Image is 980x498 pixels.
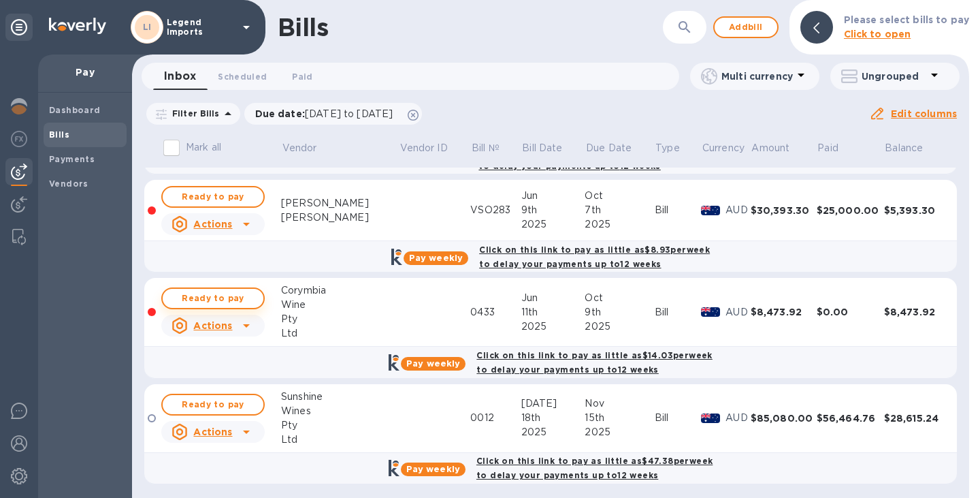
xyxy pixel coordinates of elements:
b: Please select bills to pay [844,14,969,25]
div: Bill [655,203,702,217]
button: Addbill [713,16,779,38]
div: Bill [655,411,702,425]
div: 2025 [585,425,654,439]
div: Ltd [281,433,399,447]
span: Bill Date [522,141,580,155]
span: Ready to pay [174,189,252,205]
span: Ready to pay [174,290,252,307]
b: Pay weekly [406,358,460,369]
p: Filter Bills [167,108,220,119]
p: Legend Imports [167,18,235,37]
span: Type [655,141,698,155]
div: $85,080.00 [751,411,817,425]
div: $30,393.30 [751,204,817,217]
b: Click on this link to pay as little as $8.93 per week to delay your payments up to 12 weeks [479,245,710,269]
h1: Bills [278,13,328,42]
p: Currency [702,141,745,155]
span: Bill № [472,141,517,155]
img: AUD [701,414,720,423]
p: Pay [49,65,121,79]
p: Balance [885,141,923,155]
span: Vendor ID [400,141,465,155]
p: Mark all [186,140,221,155]
b: Bills [49,129,69,140]
div: Pty [281,418,399,433]
b: Click to open [844,29,911,40]
b: Click on this link to pay as little as $14.03 per week to delay your payments up to 12 weeks [476,350,712,375]
p: AUD [725,411,750,425]
span: Add bill [725,19,766,35]
p: Amount [751,141,789,155]
b: LI [143,22,152,32]
div: Corymbia [281,283,399,298]
div: 18th [521,411,585,425]
img: AUD [701,206,720,215]
b: Click on this link to pay as little as $47.38 per week to delay your payments up to 12 weeks [476,456,713,480]
p: Paid [817,141,838,155]
div: $56,464.76 [817,411,884,425]
img: Logo [49,18,106,34]
b: Pay weekly [409,253,463,263]
div: $25,000.00 [817,204,884,217]
div: Oct [585,291,654,305]
div: Jun [521,291,585,305]
span: Scheduled [218,69,267,84]
div: Bill [655,305,702,320]
div: $8,473.92 [751,305,817,319]
div: 2025 [521,320,585,334]
div: 15th [585,411,654,425]
div: 2025 [585,217,654,232]
p: Type [655,141,680,155]
div: $0.00 [817,305,884,319]
b: Pay weekly [406,464,460,474]
button: Ready to pay [161,394,265,416]
p: Due date : [255,107,400,121]
p: AUD [725,203,750,217]
div: [PERSON_NAME] [281,211,399,225]
div: 0012 [470,411,521,425]
div: 9th [585,305,654,320]
div: Pty [281,312,399,326]
div: $5,393.30 [884,204,945,217]
span: Amount [751,141,807,155]
u: Actions [193,320,232,331]
span: Paid [817,141,856,155]
b: Dashboard [49,105,101,115]
u: Edit columns [891,108,957,119]
u: Actions [193,219,232,230]
button: Ready to pay [161,287,265,309]
span: Vendor [282,141,335,155]
p: Vendor ID [400,141,448,155]
b: Click on this link to pay as little as $18.16 per week to delay your payments up to 12 weeks [478,146,710,171]
p: Multi currency [721,69,793,83]
p: Due Date [586,141,632,155]
span: Paid [292,69,312,84]
b: Payments [49,154,95,164]
span: [DATE] to [DATE] [305,108,393,119]
p: Vendor [282,141,317,155]
div: Ltd [281,326,399,341]
div: 7th [585,203,654,217]
div: 11th [521,305,585,320]
img: AUD [701,307,720,317]
p: Bill Date [522,141,562,155]
div: Due date:[DATE] to [DATE] [244,103,423,125]
div: $8,473.92 [884,305,945,319]
p: Bill № [472,141,500,155]
div: Nov [585,396,654,411]
div: 0433 [470,305,521,320]
div: 2025 [521,425,585,439]
p: AUD [725,305,750,320]
span: Due Date [586,141,649,155]
img: Foreign exchange [11,131,27,147]
u: Actions [193,426,232,437]
div: [DATE] [521,396,585,411]
div: VSO283 [470,203,521,217]
span: Inbox [164,67,196,86]
span: Balance [885,141,941,155]
div: Jun [521,189,585,203]
div: $28,615.24 [884,411,945,425]
div: 2025 [585,320,654,334]
div: Sunshine [281,390,399,404]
